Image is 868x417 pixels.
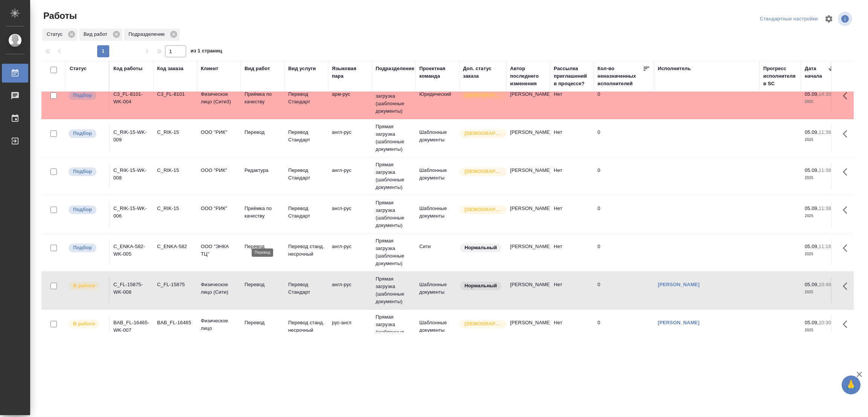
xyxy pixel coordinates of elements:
[550,315,594,342] td: Нет
[288,65,316,72] div: Вид услуги
[73,282,95,290] p: В работе
[68,281,105,291] div: Исполнитель выполняет работу
[84,31,110,38] p: Вид работ
[79,29,122,41] div: Вид работ
[376,65,414,72] div: Подразделение
[838,201,856,219] button: Здесь прячутся важные кнопки
[506,277,550,304] td: [PERSON_NAME]
[819,282,831,287] p: 10:48
[819,320,831,325] p: 10:30
[201,129,237,136] p: ООО "РИК"
[245,90,281,106] p: Приёмка по качеству
[805,65,827,80] div: Дата начала
[819,129,831,135] p: 11:38
[550,163,594,189] td: Нет
[819,205,831,211] p: 11:38
[658,65,691,72] div: Исполнитель
[245,65,270,72] div: Вид работ
[594,163,654,189] td: 0
[157,90,193,98] div: C3_FL-8101
[550,201,594,227] td: Нет
[128,31,167,38] p: Подразделение
[328,163,372,189] td: англ-рус
[191,46,222,57] span: из 1 страниц
[465,244,497,251] p: Нормальный
[201,90,237,106] p: Физическое лицо (Сити3)
[550,239,594,265] td: Нет
[805,327,835,334] p: 2025
[550,125,594,151] td: Нет
[805,282,819,287] p: 05.09,
[805,167,819,173] p: 05.09,
[594,87,654,113] td: 0
[73,92,92,99] p: Подбор
[838,239,856,257] button: Здесь прячутся важные кнопки
[805,288,835,296] p: 2025
[157,243,193,250] div: C_ENKA-582
[842,376,860,394] button: 🙏
[110,87,153,113] td: C3_FL-8101-WK-004
[758,13,820,25] div: split button
[465,206,502,213] p: [DEMOGRAPHIC_DATA]
[416,201,459,227] td: Шаблонные документы
[245,281,281,288] p: Перевод
[416,277,459,304] td: Шаблонные документы
[157,205,193,212] div: C_RIK-15
[554,65,590,87] div: Рассылка приглашений в процессе?
[465,282,497,290] p: Нормальный
[124,29,180,41] div: Подразделение
[838,87,856,105] button: Здесь прячутся важные кнопки
[594,277,654,304] td: 0
[201,65,218,72] div: Клиент
[288,90,324,106] p: Перевод Стандарт
[506,315,550,342] td: [PERSON_NAME]
[68,205,105,215] div: Можно подбирать исполнителей
[328,277,372,304] td: англ-рус
[41,10,77,22] span: Работы
[805,129,819,135] p: 05.09,
[73,244,92,251] p: Подбор
[372,157,416,195] td: Прямая загрузка (шаблонные документы)
[201,243,237,258] p: ООО "ЭНКА ТЦ"
[658,282,700,287] a: [PERSON_NAME]
[245,167,281,174] p: Редактура
[70,65,87,72] div: Статус
[245,129,281,136] p: Перевод
[288,281,324,296] p: Перевод Стандарт
[110,315,153,342] td: BAB_FL-16465-WK-007
[157,167,193,174] div: C_RIK-15
[416,125,459,151] td: Шаблонные документы
[73,320,95,328] p: В работе
[506,201,550,227] td: [PERSON_NAME]
[598,65,643,87] div: Кол-во неназначенных исполнителей
[550,87,594,113] td: Нет
[805,244,819,249] p: 05.09,
[838,277,856,295] button: Здесь прячутся важные кнопки
[245,243,281,250] p: Перевод
[805,91,819,97] p: 05.09,
[328,87,372,113] td: арм-рус
[594,125,654,151] td: 0
[288,167,324,182] p: Перевод Стандарт
[328,239,372,265] td: англ-рус
[110,201,153,227] td: C_RIK-15-WK-006
[47,31,65,38] p: Статус
[288,205,324,220] p: Перевод Стандарт
[819,91,831,97] p: 14:30
[110,125,153,151] td: C_RIK-15-WK-009
[110,277,153,304] td: C_FL-15875-WK-008
[68,319,105,329] div: Исполнитель выполняет работу
[201,281,237,296] p: Физическое лицо (Сити)
[805,212,835,220] p: 2025
[506,125,550,151] td: [PERSON_NAME]
[372,119,416,157] td: Прямая загрузка (шаблонные документы)
[838,315,856,333] button: Здесь прячутся важные кнопки
[510,65,546,87] div: Автор последнего изменения
[157,319,193,327] div: BAB_FL-16465
[68,129,105,139] div: Можно подбирать исполнителей
[73,130,92,137] p: Подбор
[845,377,857,393] span: 🙏
[416,163,459,189] td: Шаблонные документы
[372,195,416,233] td: Прямая загрузка (шаблонные документы)
[416,87,459,113] td: Юридический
